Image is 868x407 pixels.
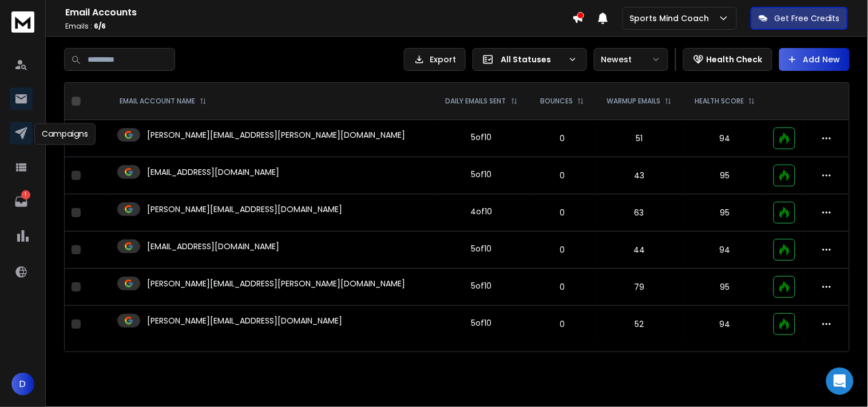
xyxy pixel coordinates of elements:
p: [PERSON_NAME][EMAIL_ADDRESS][PERSON_NAME][DOMAIN_NAME] [147,278,405,289]
p: 0 [536,207,588,218]
a: 1 [10,190,33,213]
td: 52 [595,306,683,343]
p: 0 [536,281,588,293]
button: Get Free Credits [751,7,848,30]
p: 0 [536,170,588,181]
div: Campaigns [34,123,96,145]
button: D [11,373,34,396]
td: 95 [683,194,767,232]
p: DAILY EMAILS SENT [446,97,506,106]
h1: Email Accounts [65,6,572,19]
p: [PERSON_NAME][EMAIL_ADDRESS][DOMAIN_NAME] [147,203,342,215]
p: [EMAIL_ADDRESS][DOMAIN_NAME] [147,241,279,252]
button: Health Check [683,48,772,71]
p: [EMAIL_ADDRESS][DOMAIN_NAME] [147,166,279,178]
td: 43 [595,157,683,194]
p: 0 [536,244,588,256]
td: 44 [595,232,683,269]
td: 94 [683,306,767,343]
button: Add New [779,48,850,71]
button: Newest [594,48,668,71]
div: 4 of 10 [471,206,493,217]
button: Export [404,48,466,71]
span: 6 / 6 [94,21,106,31]
p: Health Check [707,54,763,65]
div: 5 of 10 [471,131,492,143]
p: All Statuses [501,54,564,65]
p: BOUNCES [540,97,573,106]
p: 0 [536,318,588,330]
td: 79 [595,269,683,306]
td: 94 [683,120,767,157]
img: logo [11,11,34,33]
td: 95 [683,269,767,306]
div: 5 of 10 [471,169,492,180]
p: 0 [536,133,588,144]
p: Sports Mind Coach [630,13,714,24]
div: EMAIL ACCOUNT NAME [120,97,207,106]
p: Get Free Credits [775,13,840,24]
td: 94 [683,232,767,269]
p: [PERSON_NAME][EMAIL_ADDRESS][PERSON_NAME][DOMAIN_NAME] [147,129,405,141]
td: 51 [595,120,683,157]
div: Open Intercom Messenger [826,368,854,395]
p: 1 [21,190,30,199]
div: 5 of 10 [471,317,492,329]
div: 5 of 10 [471,280,492,292]
td: 95 [683,157,767,194]
div: 5 of 10 [471,243,492,254]
td: 63 [595,194,683,232]
p: Emails : [65,22,572,31]
p: WARMUP EMAILS [607,97,660,106]
p: HEALTH SCORE [695,97,744,106]
p: [PERSON_NAME][EMAIL_ADDRESS][DOMAIN_NAME] [147,315,342,326]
